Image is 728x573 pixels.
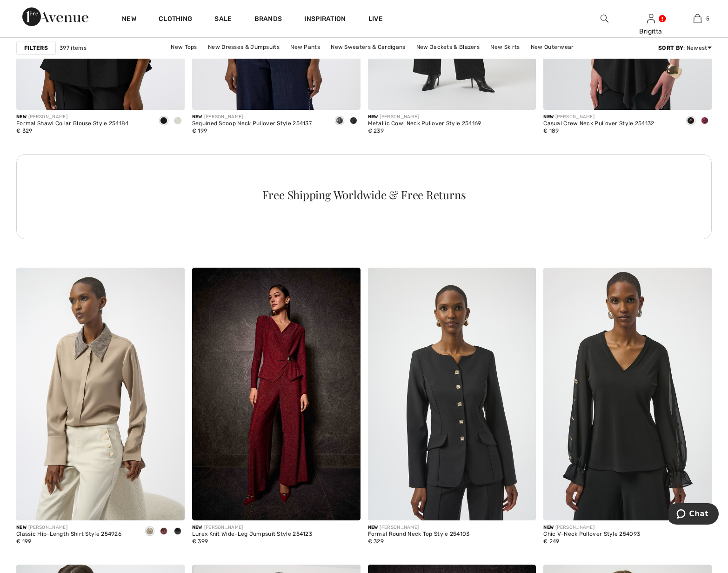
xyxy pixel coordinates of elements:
div: Winter White [171,114,185,129]
img: Formal Round Neck Top Style 254103. Black [368,268,536,520]
a: Sign In [647,14,655,23]
img: plus_v2.svg [342,502,351,511]
span: New [16,114,27,120]
span: New [192,525,202,530]
div: Formal Round Neck Top Style 254103 [368,531,470,538]
span: Inspiration [304,15,346,25]
div: Classic Hip-Length Shirt Style 254926 [16,531,121,538]
img: heart_black_full.svg [518,278,526,285]
span: € 249 [543,538,560,545]
div: Black [171,524,185,539]
img: Classic Hip-Length Shirt Style 254926. Black [16,268,185,520]
div: [PERSON_NAME] [368,114,481,121]
a: New Pants [286,41,325,53]
a: Brands [254,15,282,25]
a: New Sweaters & Cardigans [326,41,410,53]
span: New [543,114,554,120]
div: Free Shipping Worldwide & Free Returns [31,189,697,200]
span: € 329 [16,128,33,134]
img: plus_v2.svg [694,502,702,511]
img: My Bag [694,13,701,24]
span: New [368,525,378,530]
div: Merlot [698,114,712,129]
div: Brigitta [628,27,674,36]
span: 5 [706,14,709,23]
img: search the website [601,13,608,24]
div: Chic V-Neck Pullover Style 254093 [543,531,640,538]
img: plus_v2.svg [167,502,175,511]
span: New [368,114,378,120]
a: New Tops [166,41,201,53]
span: € 189 [543,128,559,134]
span: 397 items [60,44,87,52]
div: [PERSON_NAME] [543,524,640,531]
img: heart_black_full.svg [342,278,351,285]
img: 1ère Avenue [22,7,88,26]
div: Black [684,114,698,129]
div: [PERSON_NAME] [16,114,129,121]
a: New [122,15,136,25]
iframe: Opens a widget where you can chat to one of our agents [669,503,719,526]
div: : Newest [658,44,712,52]
div: Deep cherry [157,524,171,539]
span: € 199 [192,128,207,134]
img: plus_v2.svg [342,92,351,100]
img: Lurex Knit Wide-Leg Jumpsuit Style 254123. Deep cherry [192,268,361,520]
a: New Dresses & Jumpsuits [203,41,284,53]
div: Sequined Scoop Neck Pullover Style 254137 [192,121,312,127]
a: Sale [214,15,232,25]
div: [PERSON_NAME] [192,524,312,531]
a: New Jackets & Blazers [412,41,484,53]
a: New Skirts [486,41,524,53]
div: [PERSON_NAME] [16,524,121,531]
span: € 399 [192,538,208,545]
img: plus_v2.svg [167,92,175,100]
a: New Outerwear [526,41,579,53]
div: Lurex Knit Wide-Leg Jumpsuit Style 254123 [192,531,312,538]
span: New [543,525,554,530]
img: plus_v2.svg [518,502,526,511]
strong: Filters [24,44,48,52]
div: Black/Black [347,114,361,129]
div: Black/Silver [333,114,347,129]
div: [PERSON_NAME] [192,114,312,121]
div: Fawn [143,524,157,539]
img: plus_v2.svg [518,92,526,100]
div: [PERSON_NAME] [543,114,654,121]
div: [PERSON_NAME] [368,524,470,531]
span: € 199 [16,538,32,545]
a: Live [368,14,383,24]
img: Chic V-Neck Pullover Style 254093. Black [543,268,712,520]
span: € 329 [368,538,384,545]
div: Black [157,114,171,129]
a: Clothing [159,15,192,25]
a: 5 [675,13,720,24]
span: New [16,525,27,530]
strong: Sort By [658,45,683,51]
span: € 239 [368,128,384,134]
img: My Info [647,13,655,24]
span: New [192,114,202,120]
img: plus_v2.svg [694,92,702,100]
img: heart_black_full.svg [167,278,175,285]
div: Metallic Cowl Neck Pullover Style 254169 [368,121,481,127]
div: Casual Crew Neck Pullover Style 254132 [543,121,654,127]
div: Formal Shawl Collar Blouse Style 254184 [16,121,129,127]
img: heart_black_full.svg [694,278,702,285]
